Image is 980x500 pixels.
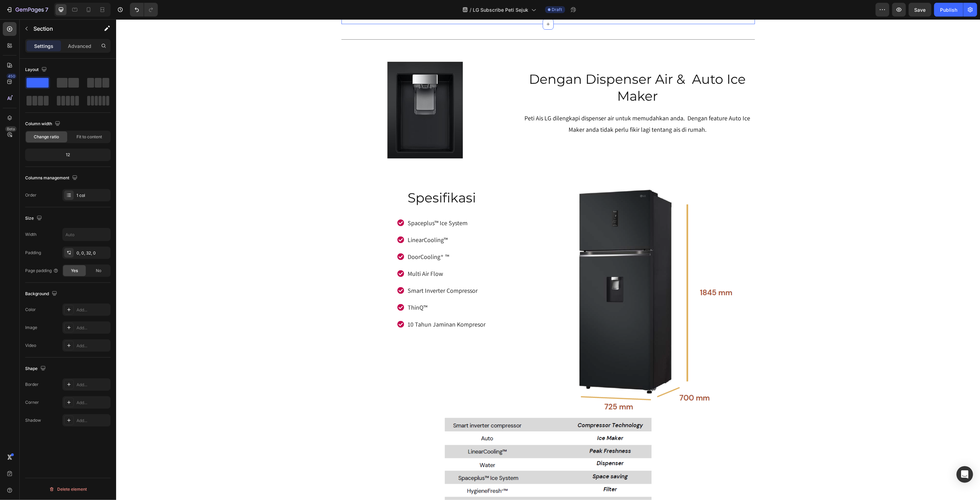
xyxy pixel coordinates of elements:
button: Delete element [25,484,111,495]
div: Shape [25,364,47,373]
div: Shadow [25,417,41,423]
span: Save [915,7,926,13]
p: Smart Inverter Compressor [292,267,370,276]
div: Image [25,324,37,331]
span: Yes [71,268,78,274]
span: Draft [552,7,562,13]
p: Section [33,24,90,33]
div: Add... [76,400,109,406]
div: Add... [76,307,109,313]
div: Add... [76,325,109,331]
span: Fit to content [76,134,102,140]
div: Column width [25,119,62,129]
div: Beta [5,126,17,132]
p: ThinQ™ [292,283,370,293]
div: Border [25,381,39,388]
div: Video [25,342,36,349]
div: Publish [940,6,957,13]
div: 0, 0, 32, 0 [76,250,109,256]
div: Color [25,307,36,313]
div: Delete element [49,485,87,493]
div: Order [25,192,37,198]
h2: Dengan Dispenser Air & Auto Ice Maker [404,51,639,86]
div: Size [25,214,43,223]
div: Corner [25,399,39,406]
div: Undo/Redo [130,3,158,17]
div: 1 col [76,192,109,199]
span: LG Subscribe Peti Sejuk [473,6,529,13]
p: Peti Ais LG dilengkapi dispenser air untuk memudahkan anda. Dengan feature Auto Ice Maker anda ti... [405,93,638,116]
div: Add... [76,382,109,388]
input: Auto [63,228,110,241]
img: gempages_486412460778062769-1745fc02-aaec-4bea-bf58-067d39312ca1.png [458,169,619,393]
button: 7 [3,3,51,17]
div: Background [25,289,59,299]
img: gempages_486412460778062769-7e13cdb2-4b64-4ea6-a061-c4e46b24f89b.jpg [225,35,393,147]
div: Columns management [25,173,79,183]
div: Add... [76,418,109,424]
p: Settings [34,42,53,50]
p: Advanced [68,42,91,50]
span: No [96,268,101,274]
iframe: Design area [116,19,980,500]
p: LinearCooling™ [292,216,370,225]
p: Spaceplus™ Ice System [292,199,370,208]
div: Width [25,231,37,238]
button: Save [909,3,931,17]
div: 450 [7,73,17,79]
p: 10 Tahun Jaminan Kompresor [292,300,370,310]
div: Open Intercom Messenger [957,466,973,483]
div: Layout [25,65,48,74]
div: 12 [27,150,109,160]
p: Multi Air Flow [292,250,370,259]
div: Add... [76,343,109,349]
p: DoorCooling⁺ ™ [292,233,370,242]
p: 7 [45,6,48,14]
button: Publish [934,3,963,17]
div: Page padding [25,268,59,274]
span: / [470,6,472,13]
div: Padding [25,250,41,256]
span: Change ratio [34,134,59,140]
p: Spesifikasi [226,170,426,187]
